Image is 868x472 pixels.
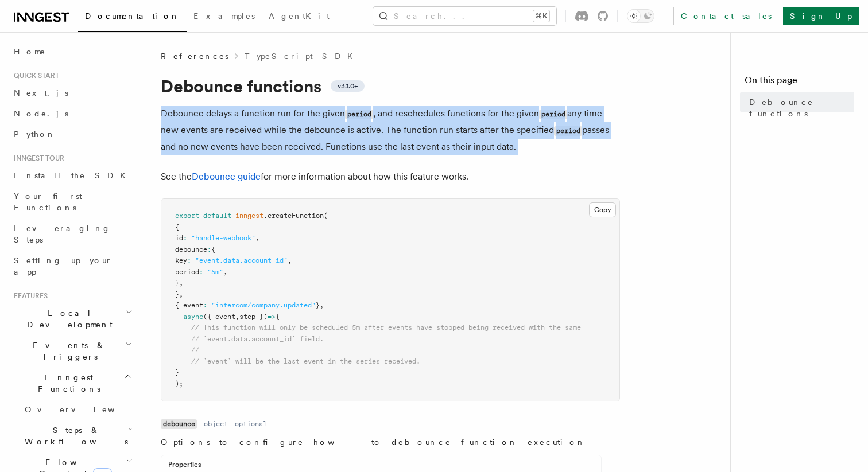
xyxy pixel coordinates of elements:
[175,212,199,220] span: export
[161,419,197,429] code: debounce
[175,301,203,309] span: { event
[175,279,179,287] span: }
[9,335,135,367] button: Events & Triggers
[211,245,215,253] span: {
[175,290,179,298] span: }
[9,303,135,335] button: Local Development
[85,11,180,21] span: Documentation
[589,202,616,217] button: Copy
[262,3,336,31] a: AgentKit
[161,76,620,96] h1: Debounce functions
[161,106,620,155] p: Debounce delays a function run for the given , and reschedules functions for the given any time n...
[193,11,255,21] span: Examples
[195,256,288,264] span: "event.data.account_id"
[627,9,654,23] button: Toggle dark mode
[207,245,211,253] span: :
[14,46,46,57] span: Home
[183,313,203,321] span: async
[554,126,582,136] code: period
[199,268,203,276] span: :
[9,367,135,399] button: Inngest Functions
[191,357,420,365] span: // `event` will be the last event in the series received.
[783,7,859,25] a: Sign Up
[235,212,263,220] span: inngest
[161,50,228,62] span: References
[263,212,324,220] span: .createFunction
[25,405,143,414] span: Overview
[175,256,187,264] span: key
[175,245,207,253] span: debounce
[14,224,111,244] span: Leveraging Steps
[373,7,556,25] button: Search...⌘K
[20,424,128,447] span: Steps & Workflows
[9,103,135,124] a: Node.js
[14,171,133,180] span: Install the SDK
[175,380,183,388] span: );
[345,110,373,119] code: period
[9,186,135,218] a: Your first Functions
[745,92,854,124] a: Debounce functions
[276,313,280,321] span: {
[268,313,276,321] span: =>
[9,218,135,250] a: Leveraging Steps
[9,291,48,301] span: Features
[14,88,68,97] span: Next.js
[9,340,125,362] span: Events & Triggers
[673,7,778,25] a: Contact sales
[187,3,262,31] a: Examples
[749,96,854,119] span: Debounce functions
[20,399,135,420] a: Overview
[235,419,267,428] dd: optional
[211,301,316,309] span: "intercom/company.updated"
[20,420,135,452] button: Steps & Workflows
[207,268,223,276] span: "5m"
[9,71,59,80] span: Quick start
[179,290,183,298] span: ,
[9,154,64,163] span: Inngest tour
[203,313,235,321] span: ({ event
[235,313,239,321] span: ,
[533,10,549,22] kbd: ⌘K
[175,368,179,376] span: }
[179,279,183,287] span: ,
[161,169,620,185] p: See the for more information about how this feature works.
[539,110,567,119] code: period
[183,234,187,242] span: :
[203,212,231,220] span: default
[191,335,324,343] span: // `event.data.account_id` field.
[175,234,183,242] span: id
[9,83,135,103] a: Next.js
[9,372,124,395] span: Inngest Functions
[288,256,292,264] span: ,
[14,256,113,276] span: Setting up your app
[9,41,135,62] a: Home
[175,268,199,276] span: period
[14,109,68,118] span: Node.js
[203,301,207,309] span: :
[14,130,56,139] span: Python
[316,301,320,309] span: }
[175,223,179,231] span: {
[9,124,135,145] a: Python
[187,256,191,264] span: :
[192,171,261,182] a: Debounce guide
[223,268,227,276] span: ,
[324,212,328,220] span: (
[161,436,602,448] p: Options to configure how to debounce function execution
[245,50,360,62] a: TypeScript SDK
[191,346,199,354] span: //
[9,250,135,282] a: Setting up your app
[269,11,330,21] span: AgentKit
[320,301,324,309] span: ,
[9,307,125,330] span: Local Development
[14,192,82,212] span: Your first Functions
[338,81,358,91] span: v3.1.0+
[9,165,135,186] a: Install the SDK
[191,323,581,331] span: // This function will only be scheduled 5m after events have stopped being received with the same
[745,73,854,92] h4: On this page
[239,313,268,321] span: step })
[204,419,228,428] dd: object
[191,234,255,242] span: "handle-webhook"
[78,3,187,32] a: Documentation
[255,234,259,242] span: ,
